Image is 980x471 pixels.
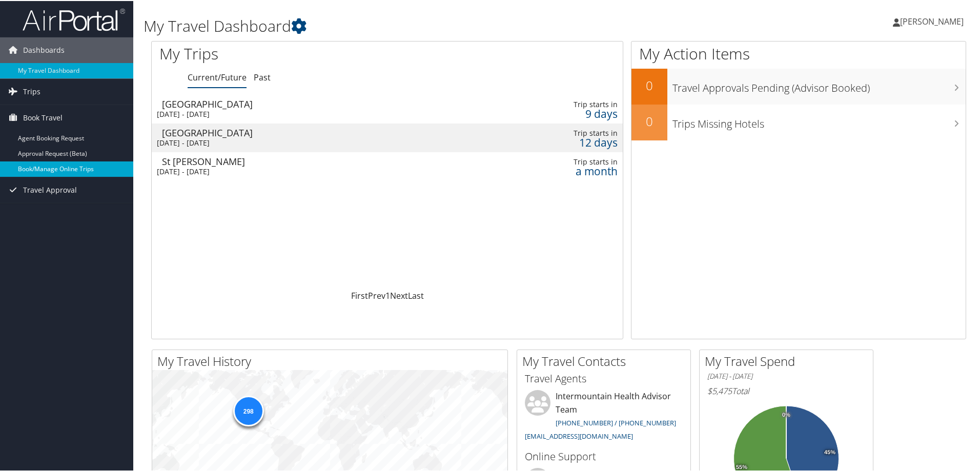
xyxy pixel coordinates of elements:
[631,104,966,139] a: 0Trips Missing Hotels
[368,289,385,300] a: Prev
[525,371,683,385] h3: Travel Agents
[782,411,790,417] tspan: 0%
[159,42,419,64] h1: My Trips
[351,289,368,300] a: First
[672,111,966,130] h3: Trips Missing Hotels
[385,289,390,300] a: 1
[157,137,443,147] div: [DATE] - [DATE]
[520,389,688,444] li: Intermountain Health Advisor Team
[631,42,966,64] h1: My Action Items
[408,289,424,300] a: Last
[522,352,690,369] h2: My Travel Contacts
[157,166,443,175] div: [DATE] - [DATE]
[707,384,732,396] span: $5,475
[672,75,966,94] h3: Travel Approvals Pending (Advisor Booked)
[510,128,618,137] div: Trip starts in
[736,463,747,469] tspan: 55%
[900,15,964,26] span: [PERSON_NAME]
[510,108,618,117] div: 9 days
[157,352,507,369] h2: My Travel History
[144,14,697,36] h1: My Travel Dashboard
[510,156,618,166] div: Trip starts in
[525,448,683,463] h3: Online Support
[390,289,408,300] a: Next
[188,71,247,82] a: Current/Future
[162,98,448,108] div: [GEOGRAPHIC_DATA]
[157,109,443,118] div: [DATE] - [DATE]
[510,166,618,175] div: a month
[510,99,618,108] div: Trip starts in
[631,68,966,104] a: 0Travel Approvals Pending (Advisor Booked)
[23,36,65,62] span: Dashboards
[23,78,40,104] span: Trips
[254,71,271,82] a: Past
[162,156,448,165] div: St [PERSON_NAME]
[23,7,125,31] img: airportal-logo.png
[233,395,263,425] div: 298
[525,431,633,440] a: [EMAIL_ADDRESS][DOMAIN_NAME]
[824,448,835,455] tspan: 45%
[556,417,676,426] a: [PHONE_NUMBER] / [PHONE_NUMBER]
[23,104,63,130] span: Book Travel
[631,76,667,93] h2: 0
[510,137,618,146] div: 12 days
[707,371,865,380] h6: [DATE] - [DATE]
[893,5,974,36] a: [PERSON_NAME]
[631,112,667,129] h2: 0
[23,176,77,202] span: Travel Approval
[705,352,873,369] h2: My Travel Spend
[162,127,448,136] div: [GEOGRAPHIC_DATA]
[707,384,865,396] h6: Total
